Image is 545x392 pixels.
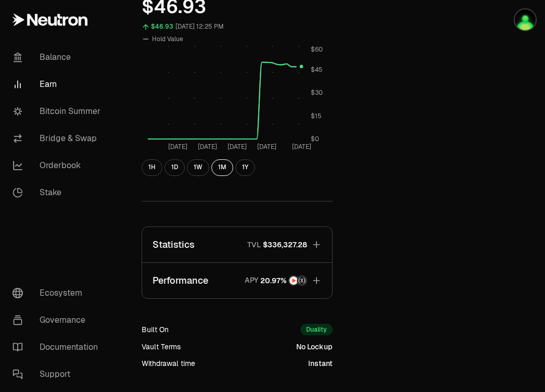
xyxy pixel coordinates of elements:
tspan: $30 [311,89,323,97]
div: No Lockup [296,342,333,352]
div: [DATE] 12:25 PM [175,21,224,33]
tspan: [DATE] [168,143,187,151]
a: Earn [4,71,112,98]
tspan: [DATE] [257,143,276,151]
a: Documentation [4,334,112,361]
img: Structured Points [298,276,306,285]
button: 1D [164,159,185,176]
a: Bridge & Swap [4,125,112,152]
button: 1H [142,159,162,176]
p: Statistics [153,237,195,252]
a: Stake [4,179,112,206]
div: Instant [308,358,333,369]
p: Performance [153,273,208,288]
a: Support [4,361,112,388]
div: Vault Terms [142,342,181,352]
button: NTRNStructured Points [260,275,307,286]
a: Balance [4,44,112,71]
a: Orderbook [4,152,112,179]
tspan: $0 [311,135,319,144]
div: Withdrawal time [142,358,195,369]
button: 1M [211,159,233,176]
tspan: [DATE] [198,143,217,151]
span: $336,327.28 [263,239,307,250]
div: Duality [300,324,333,335]
tspan: [DATE] [227,143,247,151]
button: 1W [187,159,209,176]
div: $46.93 [151,21,173,33]
tspan: $15 [311,112,322,120]
p: APY [245,275,258,286]
a: Bitcoin Summer [4,98,112,125]
a: Ecosystem [4,280,112,307]
img: NTRN [289,276,298,285]
img: LEDGER-PHIL [515,9,536,30]
div: Built On [142,324,169,335]
tspan: $60 [311,45,323,54]
tspan: $45 [311,66,323,74]
button: StatisticsTVL$336,327.28 [142,227,332,262]
tspan: [DATE] [292,143,311,151]
p: TVL [247,239,261,250]
a: Governance [4,307,112,334]
button: 1Y [235,159,255,176]
span: Hold Value [152,35,183,43]
button: PerformanceAPYNTRNStructured Points [142,263,332,298]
